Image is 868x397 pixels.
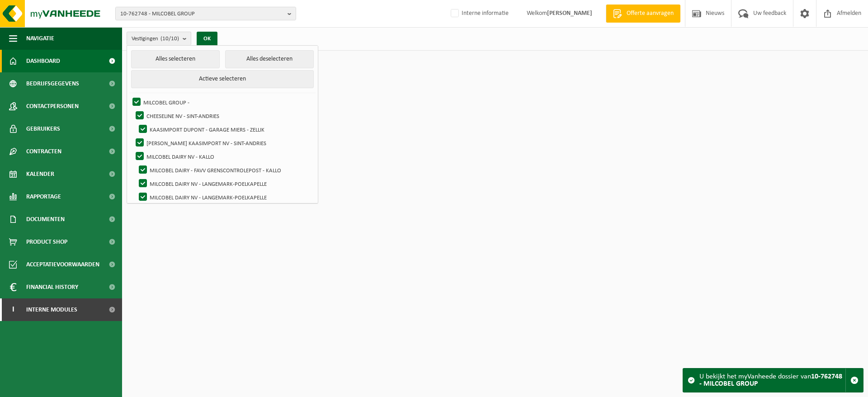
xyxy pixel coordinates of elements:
[26,140,61,163] span: Contracten
[132,32,179,46] span: Vestigingen
[26,208,65,231] span: Documenten
[134,109,313,123] label: CHEESELINE NV - SINT-ANDRIES
[449,7,509,20] label: Interne informatie
[137,123,313,136] label: KAASIMPORT DUPONT - GARAGE MIERS - ZELLIK
[26,276,78,298] span: Financial History
[26,118,60,140] span: Gebruikers
[26,27,54,50] span: Navigatie
[26,253,99,276] span: Acceptatievoorwaarden
[137,163,313,177] label: MILCOBEL DAIRY - FAVV GRENSCONTROLEPOST - KALLO
[131,70,314,88] button: Actieve selecteren
[26,163,54,185] span: Kalender
[26,95,79,118] span: Contactpersonen
[26,298,77,321] span: Interne modules
[26,231,67,253] span: Product Shop
[26,185,61,208] span: Rapportage
[699,369,845,392] div: U bekijkt het myVanheede dossier van
[134,150,313,163] label: MILCOBEL DAIRY NV - KALLO
[26,50,60,72] span: Dashboard
[547,10,592,17] strong: [PERSON_NAME]
[606,5,680,23] a: Offerte aanvragen
[131,50,220,68] button: Alles selecteren
[624,9,676,18] span: Offerte aanvragen
[197,32,217,46] button: OK
[134,136,313,150] label: [PERSON_NAME] KAASIMPORT NV - SINT-ANDRIES
[26,72,79,95] span: Bedrijfsgegevens
[137,177,313,190] label: MILCOBEL DAIRY NV - LANGEMARK-POELKAPELLE
[137,190,313,204] label: MILCOBEL DAIRY NV - LANGEMARK-POELKAPELLE
[115,7,296,20] button: 10-762748 - MILCOBEL GROUP
[225,50,314,68] button: Alles deselecteren
[699,373,842,388] strong: 10-762748 - MILCOBEL GROUP
[131,95,313,109] label: MILCOBEL GROUP -
[120,7,284,21] span: 10-762748 - MILCOBEL GROUP
[160,36,179,42] count: (10/10)
[9,298,17,321] span: I
[127,32,191,45] button: Vestigingen(10/10)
